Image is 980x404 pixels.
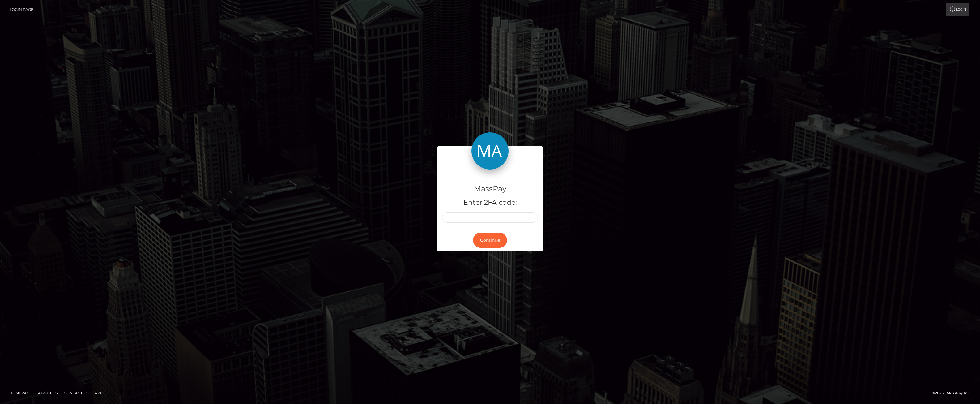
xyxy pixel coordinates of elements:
a: Login [946,3,969,16]
img: MassPay [471,132,509,170]
button: Continue [473,233,507,248]
a: API [92,388,104,398]
a: Homepage [7,388,34,398]
h5: Enter 2FA code: [442,198,538,208]
a: Contact Us [61,388,91,398]
h4: MassPay [442,183,538,194]
a: Login Page [10,3,33,16]
a: About Us [36,388,60,398]
div: © 2025 , MassPay Inc. [932,390,975,397]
